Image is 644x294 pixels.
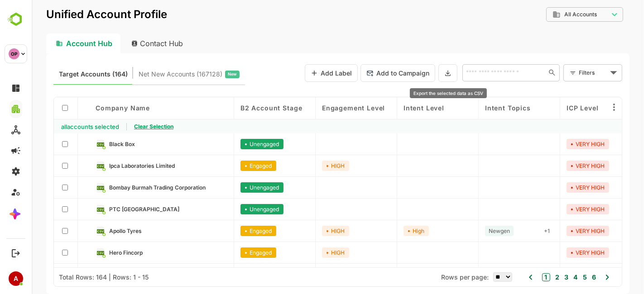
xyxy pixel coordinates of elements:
button: Logout [10,247,22,259]
div: Account Hub [14,33,89,53]
span: ICP Level [535,104,567,112]
div: all accounts selected [22,119,95,134]
div: + 1 [509,226,522,236]
span: Rows per page: [409,273,457,281]
p: Unified Account Profile [14,9,135,20]
button: 2 [521,272,528,282]
div: Engaged [209,226,245,236]
div: Contact Hub [92,33,159,53]
div: High [372,226,397,236]
div: HIGH [290,247,317,258]
span: New [196,68,205,80]
div: VERY HIGH [535,182,577,193]
span: Intent Level [372,104,413,112]
span: Newgen [457,228,478,234]
button: 6 [558,272,564,282]
font: OP [11,51,17,57]
span: Intent Topics [453,104,499,112]
span: Engagement Level [290,104,353,112]
div: Unengaged [209,204,252,214]
div: Filters [547,68,576,77]
button: Add to Campaign [329,64,404,82]
div: Engaged [209,247,245,258]
button: 5 [549,272,555,282]
font: A [14,275,18,282]
div: Newly surfaced ICP-fit accounts from Intent, Website, LinkedIn, and other engagement signals. [107,68,208,80]
span: Company name [64,104,118,112]
div: VERY HIGH [535,226,577,236]
button: 4 [540,272,546,282]
div: VERY HIGH [535,204,577,214]
span: PTC India [77,206,148,213]
span: Target Accounts (164) [27,68,96,80]
div: Unengaged [209,139,252,149]
span: B2 Account Stage [209,104,270,112]
div: Filters [546,63,591,82]
div: VERY HIGH [535,139,577,149]
div: Total Rows: 164 | Rows: 1 - 15 [27,273,117,281]
div: HIGH [290,161,317,171]
span: Black Box [77,141,103,147]
div: All Accounts [521,10,577,19]
div: HIGH [290,226,317,236]
div: Engaged [209,161,245,171]
span: Clear Selection [102,123,142,130]
button: Add Label [273,64,326,82]
span: Ipca Laboratories Limited [77,162,143,169]
span: Bombay Burmah Trading Corporation [77,184,174,191]
div: VERY HIGH [535,161,577,171]
div: All Accounts [514,6,591,24]
div: Unengaged [209,182,252,193]
img: BambooboxLogoMark.f1c84d78b4c51b1a7b5f700c9845e183.svg [5,11,28,28]
span: Net New Accounts ( 167128 ) [107,68,191,80]
span: Apollo Tyres [77,228,110,234]
div: VERY HIGH [535,247,577,258]
span: All Accounts [533,11,565,18]
button: 1 [510,273,519,281]
span: Hero Fincorp [77,249,111,256]
button: 3 [530,272,537,282]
